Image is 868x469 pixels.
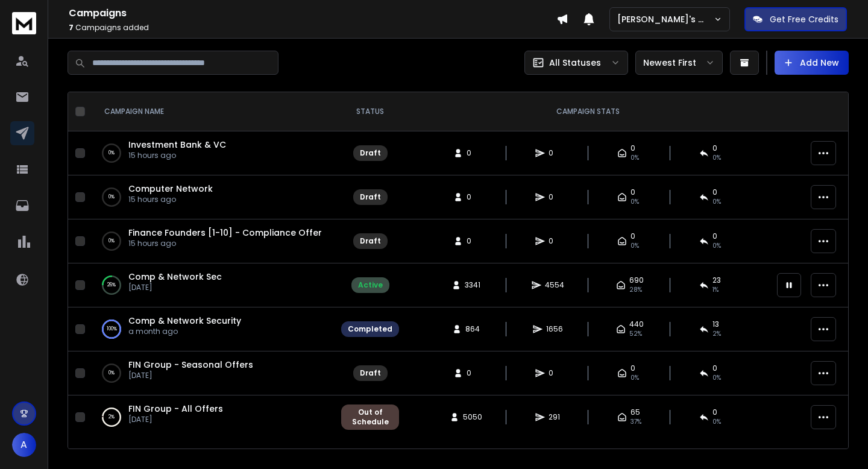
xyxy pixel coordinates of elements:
th: CAMPAIGN STATS [406,92,770,131]
span: 28 % [629,285,642,295]
div: Draft [360,148,381,158]
div: Out of Schedule [348,408,392,427]
a: Computer Network [128,183,213,195]
p: 15 hours ago [128,195,213,204]
span: 0% [712,241,721,251]
span: 0% [712,197,721,207]
button: Add New [775,51,849,75]
p: 2 % [108,411,115,423]
button: A [12,433,36,457]
td: 0%Computer Network15 hours ago [90,175,334,219]
span: 37 % [631,417,641,427]
th: CAMPAIGN NAME [90,92,334,131]
span: 1 % [712,285,719,295]
span: 7 [69,22,74,33]
span: 0% [631,241,639,251]
p: 15 hours ago [128,151,226,160]
div: Draft [360,368,381,378]
span: 0 [712,364,717,373]
p: 26 % [107,279,116,291]
p: 15 hours ago [128,239,322,248]
span: 0 [631,231,635,241]
span: 0 [631,187,635,197]
span: 0 [549,148,561,158]
span: 0% [631,153,639,163]
span: 0 [467,236,479,246]
button: Newest First [635,51,723,75]
td: 0%Investment Bank & VC15 hours ago [90,131,334,175]
span: 291 [549,412,561,422]
span: 0% [712,373,721,383]
span: 4554 [545,280,564,290]
span: 0 [549,368,561,378]
p: Get Free Credits [770,13,838,25]
span: 0 [712,187,717,197]
td: 26%Comp & Network Sec[DATE] [90,263,334,307]
a: Comp & Network Sec [128,271,222,283]
span: 1656 [546,324,563,334]
a: FIN Group - Seasonal Offers [128,359,253,371]
th: STATUS [334,92,406,131]
p: Campaigns added [69,23,556,33]
p: 0 % [108,191,115,203]
td: 0%Finance Founders [1-10] - Compliance Offer15 hours ago [90,219,334,263]
span: 65 [631,408,640,417]
p: 0 % [108,235,115,247]
p: a month ago [128,327,241,336]
p: [DATE] [128,415,223,424]
span: 0% [712,153,721,163]
span: 13 [712,319,719,329]
span: 52 % [629,329,642,339]
span: 0 [467,148,479,158]
div: Draft [360,192,381,202]
td: 2%FIN Group - All Offers[DATE] [90,395,334,439]
p: [PERSON_NAME]'s Workspace [617,13,714,25]
td: 100%Comp & Network Securitya month ago [90,307,334,351]
div: Active [358,280,383,290]
span: 0 [467,192,479,202]
span: 440 [629,319,644,329]
p: 100 % [107,323,117,335]
span: 690 [629,275,644,285]
span: 0 [631,143,635,153]
span: 0 [549,236,561,246]
span: 0 [467,368,479,378]
span: 864 [465,324,480,334]
a: Finance Founders [1-10] - Compliance Offer [128,227,322,239]
span: 0% [631,197,639,207]
div: Draft [360,236,381,246]
td: 0%FIN Group - Seasonal Offers[DATE] [90,351,334,395]
span: 0 [631,364,635,373]
p: [DATE] [128,371,253,380]
span: 0 [712,143,717,153]
button: Get Free Credits [744,7,847,31]
p: 0 % [108,147,115,159]
h1: Campaigns [69,6,556,20]
img: logo [12,12,36,34]
span: 5050 [463,412,482,422]
span: 0 [712,231,717,241]
span: 0 % [712,417,721,427]
a: FIN Group - All Offers [128,403,223,415]
span: 2 % [712,329,721,339]
iframe: Intercom live chat [824,427,853,456]
p: All Statuses [549,57,601,69]
p: [DATE] [128,283,222,292]
p: 0 % [108,367,115,379]
span: 23 [712,275,721,285]
a: Comp & Network Security [128,315,241,327]
div: Completed [348,324,392,334]
span: 3341 [465,280,480,290]
a: Investment Bank & VC [128,139,226,151]
span: 0% [631,373,639,383]
span: 0 [549,192,561,202]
